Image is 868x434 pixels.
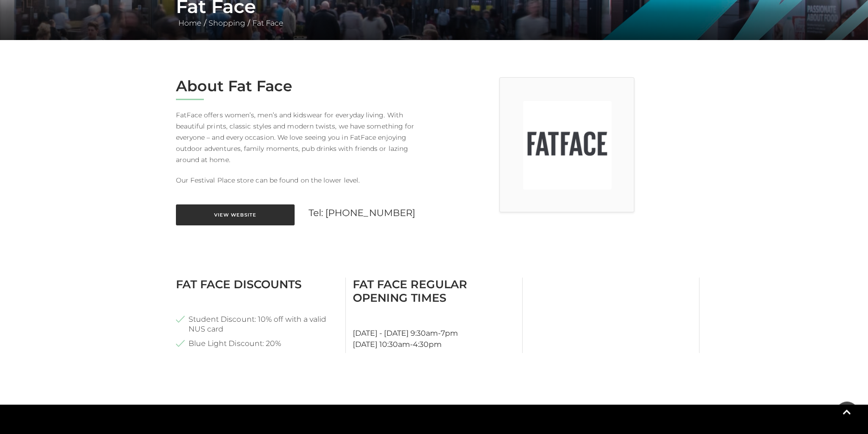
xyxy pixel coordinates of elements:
[346,278,523,353] div: [DATE] - [DATE] 9:30am-7pm [DATE] 10:30am-4:30pm
[176,19,204,27] a: Home
[353,278,515,305] h3: Fat Face Regular Opening Times
[176,278,338,291] h3: Fat Face Discounts
[176,109,427,165] p: FatFace offers women’s, men’s and kidswear for everyday living. With beautiful prints, classic st...
[176,339,338,348] li: Blue Light Discount: 20%
[176,204,295,225] a: View Website
[309,207,416,218] a: Tel: [PHONE_NUMBER]
[176,77,427,95] h2: About Fat Face
[176,175,427,186] p: Our Festival Place store can be found on the lower level.
[250,19,286,27] a: Fat Face
[206,19,248,27] a: Shopping
[176,314,338,334] li: Student Discount: 10% off with a valid NUS card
